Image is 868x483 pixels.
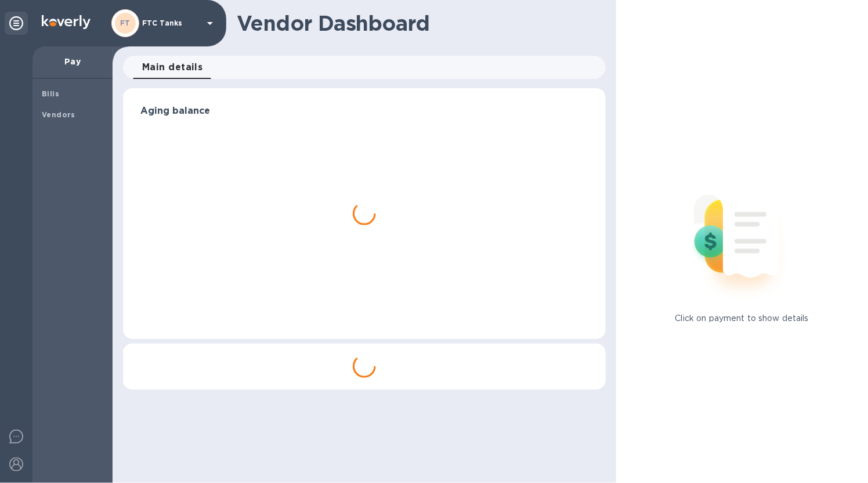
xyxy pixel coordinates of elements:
b: FT [120,19,131,27]
span: Main details [142,59,203,75]
img: Logo [42,15,91,29]
p: FTC Tanks [142,19,200,27]
p: Pay [42,56,103,67]
div: Unpin categories [5,12,28,35]
p: Click on payment to show details [675,312,809,325]
b: Vendors [42,110,75,119]
h1: Vendor Dashboard [237,11,598,35]
b: Bills [42,89,59,98]
h3: Aging balance [140,106,588,117]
